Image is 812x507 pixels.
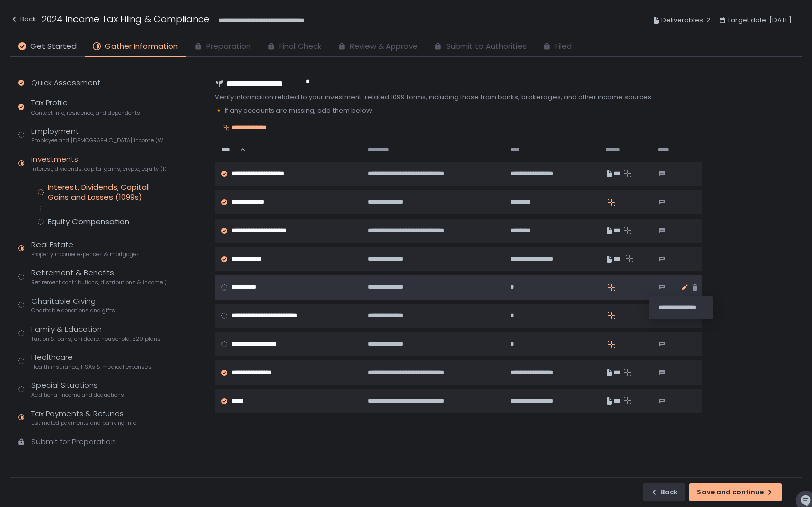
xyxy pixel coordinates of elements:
[31,77,100,89] div: Quick Assessment
[48,182,166,202] div: Interest, Dividends, Capital Gains and Losses (1099s)
[48,216,129,227] div: Equity Compensation
[31,267,166,286] div: Retirement & Benefits
[10,13,36,25] div: Back
[105,41,178,52] span: Gather Information
[279,41,321,52] span: Final Check
[31,363,152,371] span: Health insurance, HSAs & medical expenses
[697,488,774,497] div: Save and continue
[31,391,124,399] span: Additional income and deductions
[31,352,152,371] div: Healthcare
[31,154,166,173] div: Investments
[31,239,140,259] div: Real Estate
[31,323,161,343] div: Family & Education
[31,296,115,315] div: Charitable Giving
[31,279,166,286] span: Retirement contributions, distributions & income (1099-R, 5498)
[727,14,792,26] span: Target date: [DATE]
[42,12,209,26] h1: 2024 Income Tax Filing & Compliance
[643,483,685,501] button: Back
[30,41,77,52] span: Get Started
[31,335,161,343] span: Tuition & loans, childcare, household, 529 plans
[661,14,710,26] span: Deliverables: 2
[689,483,782,501] button: Save and continue
[215,106,702,115] div: 🔸 If any accounts are missing, add them below.
[31,419,136,427] span: Estimated payments and banking info
[31,126,166,145] div: Employment
[31,408,136,427] div: Tax Payments & Refunds
[446,41,527,52] span: Submit to Authorities
[650,488,678,497] div: Back
[10,12,36,29] button: Back
[215,93,702,102] div: Verify information related to your investment-related 1099 forms, including those from banks, bro...
[31,97,140,117] div: Tax Profile
[31,380,124,399] div: Special Situations
[31,307,115,314] span: Charitable donations and gifts
[31,436,116,448] div: Submit for Preparation
[206,41,251,52] span: Preparation
[555,41,572,52] span: Filed
[350,41,418,52] span: Review & Approve
[31,165,166,173] span: Interest, dividends, capital gains, crypto, equity (1099s, K-1s)
[31,137,166,144] span: Employee and [DEMOGRAPHIC_DATA] income (W-2s)
[31,109,140,117] span: Contact info, residence, and dependents
[31,250,140,258] span: Property income, expenses & mortgages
